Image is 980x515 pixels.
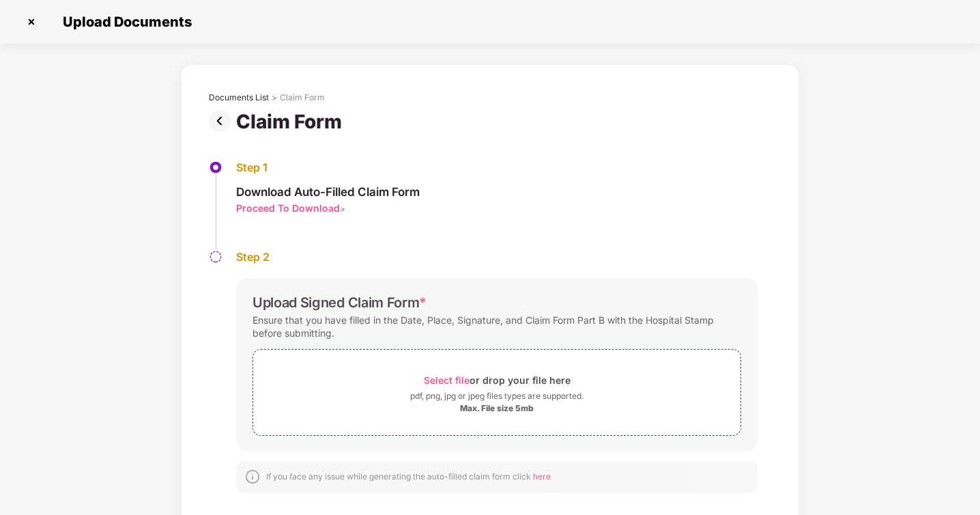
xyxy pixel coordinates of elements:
[236,201,340,214] div: Proceed To Download
[253,360,740,425] span: Select fileor drop your file herepdf, png, jpg or jpeg files types are supported.Max. File size 5mb
[236,161,420,175] div: Step 1
[244,469,261,485] img: svg+xml;base64,PHN2ZyBpZD0iSW5mb18tXzMyeDMyIiBkYXRhLW5hbWU9IkluZm8gLSAzMngzMiIgeG1sbnM9Imh0dHA6Ly...
[253,311,741,342] div: Ensure that you have filled in the Date, Place, Signature, and Claim Form Part B with the Hospita...
[266,471,551,482] div: If you face any issue while generating the auto-filled claim form click
[424,371,571,389] div: or drop your file here
[533,471,551,482] span: here
[424,374,470,386] span: Select file
[236,110,347,133] div: Claim Form
[280,92,325,103] div: Claim Form
[209,92,269,103] div: Documents List
[49,14,199,30] span: Upload Documents
[253,294,427,311] div: Upload Signed Claim Form
[340,204,345,214] span: >
[272,92,277,103] div: >
[209,250,222,264] img: svg+xml;base64,PHN2ZyBpZD0iU3RlcC1QZW5kaW5nLTMyeDMyIiB4bWxucz0iaHR0cDovL3d3dy53My5vcmcvMjAwMC9zdm...
[460,403,534,414] div: Max. File size 5mb
[20,11,42,33] img: svg+xml;base64,PHN2ZyBpZD0iQ3Jvc3MtMzJ4MzIiIHhtbG5zPSJodHRwOi8vd3d3LnczLm9yZy8yMDAwL3N2ZyIgd2lkdG...
[209,161,222,174] img: svg+xml;base64,PHN2ZyBpZD0iU3RlcC1BY3RpdmUtMzJ4MzIiIHhtbG5zPSJodHRwOi8vd3d3LnczLm9yZy8yMDAwL3N2Zy...
[236,250,758,264] div: Step 2
[410,389,583,403] div: pdf, png, jpg or jpeg files types are supported.
[236,184,420,199] div: Download Auto-Filled Claim Form
[209,110,236,132] img: svg+xml;base64,PHN2ZyBpZD0iUHJldi0zMngzMiIgeG1sbnM9Imh0dHA6Ly93d3cudzMub3JnLzIwMDAvc3ZnIiB3aWR0aD...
